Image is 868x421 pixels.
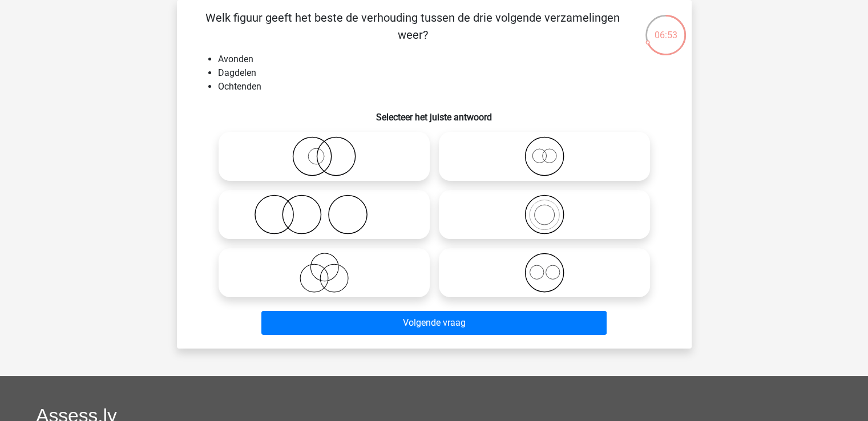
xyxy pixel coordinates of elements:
h6: Selecteer het juiste antwoord [195,103,673,123]
li: Dagdelen [218,66,673,80]
div: 06:53 [644,14,687,42]
li: Avonden [218,52,673,66]
p: Welk figuur geeft het beste de verhouding tussen de drie volgende verzamelingen weer? [195,9,631,43]
li: Ochtenden [218,80,673,94]
button: Volgende vraag [261,311,607,335]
